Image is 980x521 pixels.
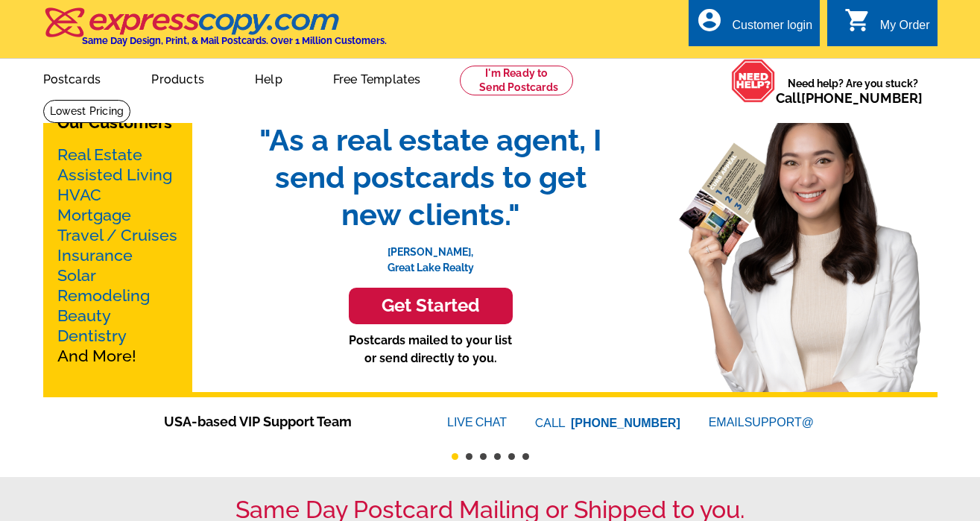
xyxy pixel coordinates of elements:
[244,233,617,276] p: [PERSON_NAME], Great Lake Realty
[480,453,487,460] button: 3 of 6
[844,7,871,34] i: shopping_cart
[57,266,96,285] a: Solar
[508,453,515,460] button: 5 of 6
[801,90,923,106] a: [PHONE_NUMBER]
[57,326,127,345] a: Dentistry
[447,416,507,429] a: LIVECHAT
[466,453,472,460] button: 2 of 6
[709,416,816,429] a: EMAILSUPPORT@
[244,288,617,324] a: Get Started
[57,246,133,265] a: Insurance
[43,18,387,46] a: Same Day Design, Print, & Mail Postcards. Over 1 Million Customers.
[164,411,402,432] span: USA-based VIP Support Team
[732,19,812,40] div: Customer login
[880,19,930,40] div: My Order
[57,145,178,366] p: And More!
[367,295,494,317] h3: Get Started
[535,414,567,432] font: CALL
[57,226,177,244] a: Travel / Cruises
[244,121,617,233] span: "As a real estate agent, I send postcards to get new clients."
[127,60,228,95] a: Products
[571,417,680,429] a: [PHONE_NUMBER]
[244,332,617,367] p: Postcards mailed to your list or send directly to you.
[57,286,150,305] a: Remodeling
[19,60,125,95] a: Postcards
[776,90,923,106] span: Call
[731,59,776,103] img: help
[494,453,501,460] button: 4 of 6
[522,453,529,460] button: 6 of 6
[447,414,475,432] font: LIVE
[696,7,723,34] i: account_circle
[844,16,930,35] a: shopping_cart My Order
[57,306,111,325] a: Beauty
[57,206,131,224] a: Mortgage
[57,145,142,164] a: Real Estate
[309,60,445,95] a: Free Templates
[745,414,816,432] font: SUPPORT@
[57,165,172,184] a: Assisted Living
[696,16,812,35] a: account_circle Customer login
[452,453,458,460] button: 1 of 6
[231,60,306,95] a: Help
[776,76,930,106] span: Need help? Are you stuck?
[57,186,101,204] a: HVAC
[82,35,387,46] h4: Same Day Design, Print, & Mail Postcards. Over 1 Million Customers.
